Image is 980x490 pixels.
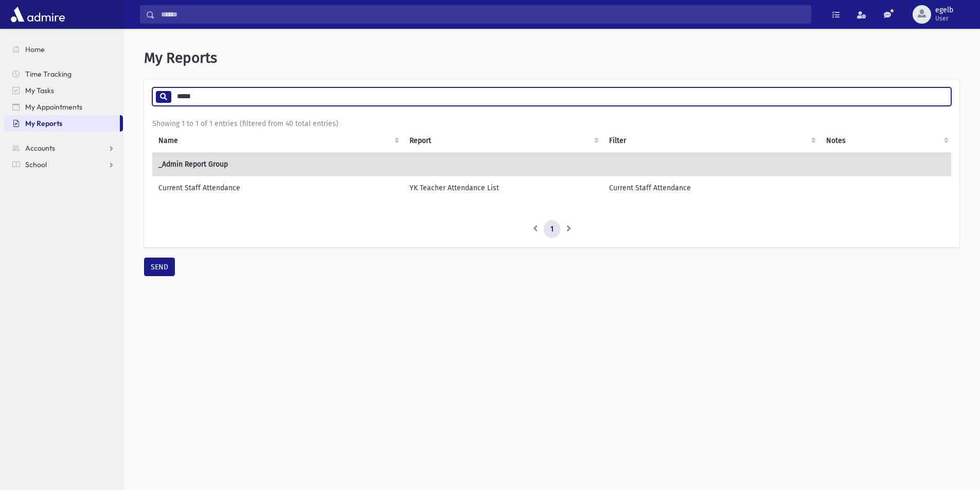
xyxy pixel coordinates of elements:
input: Search [155,5,811,24]
th: Name: activate to sort column ascending [152,129,403,153]
a: Home [4,41,123,58]
a: My Tasks [4,82,123,99]
span: Home [25,45,45,54]
span: School [25,160,47,169]
span: My Reports [25,119,62,128]
a: School [4,156,123,173]
td: Current Staff Attendance [603,176,821,199]
button: SEND [144,258,175,276]
th: Filter : activate to sort column ascending [603,129,821,153]
td: YK Teacher Attendance List [403,176,603,199]
span: My Reports [144,49,217,66]
th: Notes : activate to sort column ascending [820,129,953,153]
a: My Appointments [4,99,123,115]
img: AdmirePro [8,4,67,25]
a: My Reports [4,115,120,132]
span: User [935,14,953,23]
td: Current Staff Attendance [152,176,403,199]
th: Report: activate to sort column ascending [403,129,603,153]
div: Showing 1 to 1 of 1 entries (filtered from 40 total entries) [152,118,951,129]
span: Accounts [25,143,55,153]
span: My Tasks [25,86,54,95]
a: 1 [544,220,560,239]
span: My Appointments [25,102,82,112]
span: Time Tracking [25,69,72,79]
span: egelb [935,6,953,14]
a: Time Tracking [4,66,123,82]
a: Accounts [4,140,123,156]
td: _Admin Report Group [152,152,953,176]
